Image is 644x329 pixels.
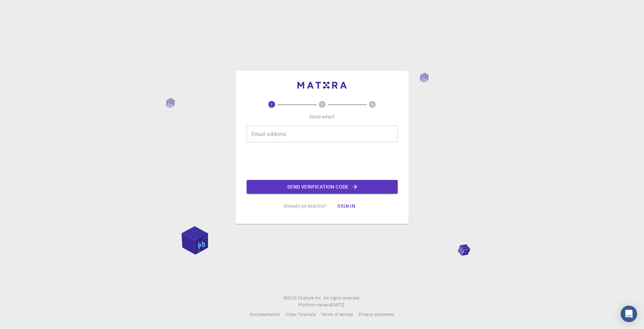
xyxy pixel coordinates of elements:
[298,302,331,308] span: Platform version
[283,203,327,209] p: Already on Mat3ra?
[284,295,298,302] span: © 2025
[321,311,353,318] a: Terms of service
[285,311,316,318] a: Video Tutorials
[359,311,394,318] a: Privacy statement
[270,148,374,174] iframe: reCAPTCHA
[250,311,280,318] a: Documentation
[298,295,322,300] span: Exabyte Inc.
[359,311,394,317] span: Privacy statement
[331,302,346,308] a: [DATE].
[371,102,373,107] text: 3
[324,295,360,302] span: All rights reserved.
[250,311,280,317] span: Documentation
[332,199,361,213] button: Sign in
[298,295,322,302] a: Exabyte Inc.
[331,302,346,307] span: [DATE] .
[271,102,273,107] text: 1
[285,311,316,317] span: Video Tutorials
[321,311,353,317] span: Terms of service
[321,102,323,107] text: 2
[309,113,335,120] p: Enter email
[247,180,398,194] button: Send verification code
[621,306,637,322] div: Open Intercom Messenger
